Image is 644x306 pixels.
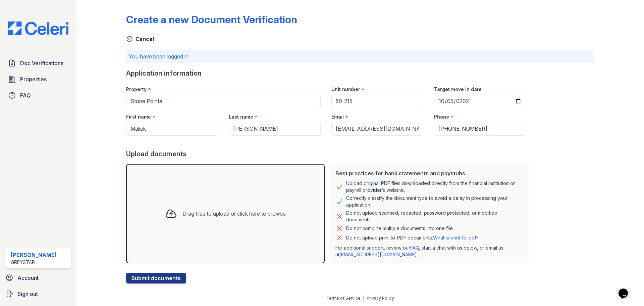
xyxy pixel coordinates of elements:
div: Do not combine multiple documents into one file. [346,224,454,232]
label: First name [126,114,151,120]
iframe: chat widget [616,279,637,299]
label: Phone [434,114,449,120]
label: Target move in date [434,86,482,93]
span: FAQ [20,91,31,99]
div: Create a new Document Verification [126,13,297,26]
p: Do not upload print-to-PDF documents. [346,234,479,241]
label: Last name [229,114,253,120]
div: Drag files to upload or click here to browse [182,210,286,218]
span: Doc Verifications [20,59,63,67]
span: Properties [20,75,47,83]
div: [PERSON_NAME] [11,251,57,259]
div: Greystar [11,259,57,266]
a: What is print-to-pdf? [433,235,479,241]
div: Best practices for bank statements and paystubs [335,169,523,177]
a: FAQ [5,89,71,102]
a: [EMAIL_ADDRESS][DOMAIN_NAME] [339,252,417,257]
label: Email [331,114,344,120]
span: Sign out [17,290,38,298]
a: Properties [5,73,71,86]
a: Account [3,271,74,285]
a: FAQ [410,245,419,251]
a: Cancel [126,35,154,43]
div: Upload original PDF files downloaded directly from the financial institution or payroll provider’... [346,180,523,193]
label: Unit number [331,86,360,93]
p: For additional support, review our , start a chat with us below, or email us at [335,245,523,258]
a: Doc Verifications [5,56,71,70]
img: CE_Logo_Blue-a8612792a0a2168367f1c8372b55b34899dd931a85d93a1a3d3e32e68fde9ad4.png [3,21,74,35]
span: Account [17,274,39,282]
a: Privacy Policy [367,296,394,301]
div: Upload documents [126,149,531,159]
button: Submit documents [126,273,186,283]
a: Terms of Service [326,296,361,301]
div: Correctly classify the document type to avoid a delay in processing your application. [346,195,523,208]
div: Do not upload scanned, redacted, password protected, or modified documents. [346,210,523,223]
div: | [363,296,364,301]
p: You have been logged in [129,52,592,60]
label: Property [126,86,147,93]
a: Sign out [3,287,74,301]
div: Application information [126,69,531,78]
